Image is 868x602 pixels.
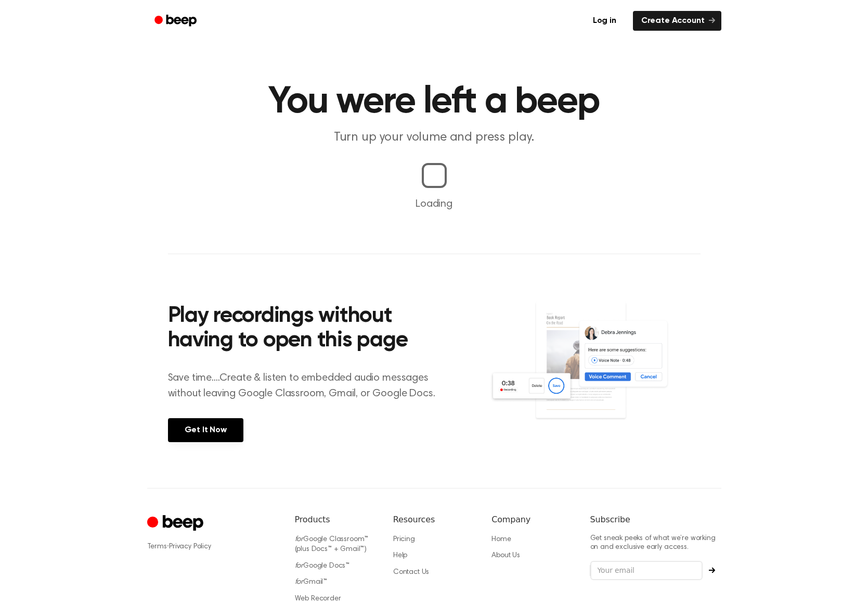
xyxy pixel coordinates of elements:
[393,513,475,526] h6: Resources
[582,9,627,33] a: Log in
[295,536,304,543] i: for
[295,513,377,526] h6: Products
[590,534,721,553] p: Get sneak peeks of what we’re working on and exclusive early access.
[295,562,304,570] i: for
[235,129,634,146] p: Turn up your volume and press play.
[295,562,350,570] a: forGoogle Docs™
[12,196,856,212] p: Loading
[295,536,369,554] a: forGoogle Classroom™ (plus Docs™ + Gmail™)
[295,579,328,586] a: forGmail™
[147,513,206,534] a: Cruip
[489,301,700,441] img: Voice Comments on Docs and Recording Widget
[590,513,721,526] h6: Subscribe
[590,561,703,581] input: Your email
[168,83,701,121] h1: You were left a beep
[393,552,407,559] a: Help
[633,11,721,31] a: Create Account
[703,567,721,573] button: Subscribe
[295,579,304,586] i: for
[147,543,167,550] a: Terms
[393,536,415,543] a: Pricing
[168,304,448,354] h2: Play recordings without having to open this page
[393,569,429,576] a: Contact Us
[147,542,278,552] div: ·
[491,536,511,543] a: Home
[147,11,206,31] a: Beep
[168,370,448,402] p: Save time....Create & listen to embedded audio messages without leaving Google Classroom, Gmail, ...
[491,513,573,526] h6: Company
[491,552,520,559] a: About Us
[168,418,243,442] a: Get It Now
[169,543,211,550] a: Privacy Policy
